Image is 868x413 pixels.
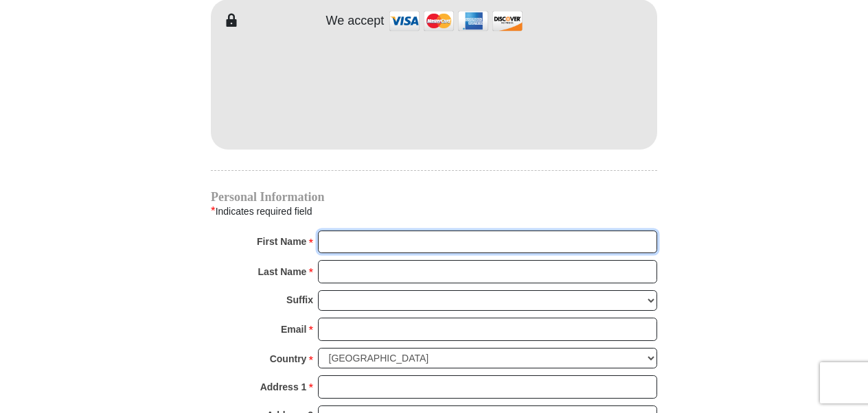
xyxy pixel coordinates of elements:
strong: Email [281,320,306,339]
h4: We accept [326,14,385,29]
strong: Country [270,349,307,368]
strong: Last Name [258,262,307,281]
img: credit cards accepted [387,6,525,36]
h4: Personal Information [211,191,657,202]
strong: First Name [257,232,306,251]
strong: Address 1 [260,377,307,397]
div: Indicates required field [211,202,657,220]
strong: Suffix [286,290,313,309]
